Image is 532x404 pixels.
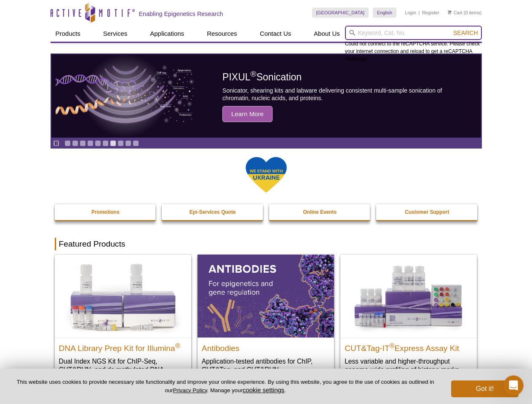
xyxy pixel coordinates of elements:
a: Go to slide 4 [87,140,94,146]
a: English [373,8,396,18]
a: PIXUL sonication PIXUL®Sonication Sonicator, shearing kits and labware delivering consistent mult... [51,54,481,138]
p: Less variable and higher-throughput genome-wide profiling of histone marks​. [345,357,473,374]
p: Dual Index NGS Kit for ChIP-Seq, CUT&RUN, and ds methylated DNA assays. [59,357,187,383]
a: Contact Us [255,26,296,42]
li: | [419,8,420,18]
a: Applications [145,26,189,42]
h2: DNA Library Prep Kit for Illumina [59,340,187,353]
a: Go to slide 3 [80,140,86,146]
h2: CUT&Tag-IT Express Assay Kit [345,340,473,353]
button: Search [451,29,480,37]
h2: Featured Products [55,238,478,250]
a: Go to slide 1 [64,140,71,146]
img: CUT&Tag-IT® Express Assay Kit [340,255,477,337]
p: Application-tested antibodies for ChIP, CUT&Tag, and CUT&RUN. [202,357,330,374]
span: Learn More [222,106,273,122]
strong: Online Events [303,209,337,215]
strong: Epi-Services Quote [190,209,236,215]
img: We Stand With Ukraine [245,156,287,194]
a: Register [422,10,439,16]
span: PIXUL Sonication [222,72,302,82]
a: Go to slide 6 [102,140,109,146]
a: DNA Library Prep Kit for Illumina DNA Library Prep Kit for Illumina® Dual Index NGS Kit for ChIP-... [55,255,191,391]
a: [GEOGRAPHIC_DATA] [312,8,369,18]
a: All Antibodies Antibodies Application-tested antibodies for ChIP, CUT&Tag, and CUT&RUN. [198,255,334,382]
a: Online Events [269,204,371,220]
span: Search [453,29,478,36]
div: Could not connect to the reCAPTCHA service. Please check your internet connection and reload to g... [345,26,482,63]
sup: ® [251,70,257,79]
a: CUT&Tag-IT® Express Assay Kit CUT&Tag-IT®Express Assay Kit Less variable and higher-throughput ge... [340,255,477,382]
a: Go to slide 2 [72,140,78,146]
a: Go to slide 8 [118,140,124,146]
img: All Antibodies [198,255,334,337]
a: Go to slide 7 [110,140,116,146]
button: cookie settings [243,386,284,393]
a: Services [98,26,133,42]
h2: Antibodies [202,340,330,353]
li: (0 items) [448,8,482,18]
a: Customer Support [376,204,478,220]
img: DNA Library Prep Kit for Illumina [55,255,191,337]
h2: Enabling Epigenetics Research [139,10,223,18]
a: Promotions [55,204,157,220]
a: Go to slide 9 [125,140,131,146]
img: PIXUL sonication [56,54,195,138]
sup: ® [390,342,395,349]
a: Login [405,10,416,16]
input: Keyword, Cat. No. [345,26,482,40]
strong: Customer Support [405,209,449,215]
a: Go to slide 10 [133,140,139,146]
a: Products [51,26,86,42]
a: About Us [309,26,345,42]
a: Toggle autoplay [53,140,59,146]
a: Resources [202,26,242,42]
a: Privacy Policy [173,387,207,393]
a: Go to slide 5 [95,140,101,146]
button: Got it! [451,380,519,397]
p: Sonicator, shearing kits and labware delivering consistent multi-sample sonication of chromatin, ... [222,87,462,102]
iframe: Intercom live chat [503,375,524,396]
a: Epi-Services Quote [162,204,264,220]
article: PIXUL Sonication [51,54,481,138]
a: Cart [448,10,462,16]
strong: Promotions [91,209,120,215]
img: Your Cart [448,10,452,14]
sup: ® [175,342,180,349]
p: This website uses cookies to provide necessary site functionality and improve your online experie... [13,378,437,394]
